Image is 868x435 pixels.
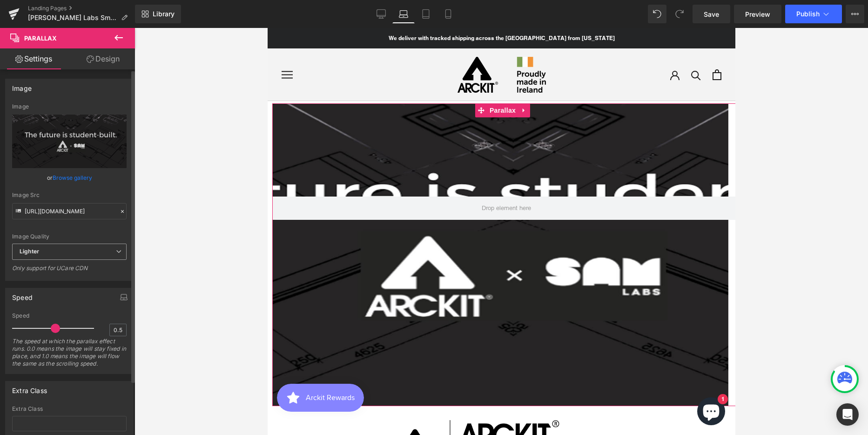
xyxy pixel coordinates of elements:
a: Mobile [437,5,459,23]
span: Preview [745,9,770,19]
a: Laptop [392,5,415,23]
input: Link [12,203,127,219]
div: The speed at which the parallax effect runs. 0.0 means the image will stay fixed in place, and 1.... [12,338,127,374]
div: Image [12,103,127,110]
span: Save [704,9,719,19]
a: Open cart [445,41,454,52]
a: Tablet [415,5,437,23]
span: [PERSON_NAME] Labs Smart Design Pack [28,14,117,21]
button: More [846,5,864,23]
span: Publish [796,10,820,18]
button: Undo [648,5,666,23]
img: Arckit-US [190,29,278,65]
span: Parallax [220,75,250,89]
a: Search [424,42,433,52]
span: Parallax [24,34,57,42]
span: Library [153,10,175,18]
b: Lighter [20,248,39,255]
div: or [12,173,127,183]
a: Desktop [370,5,392,23]
a: Landing Pages [28,5,135,12]
div: Image Quality [12,233,127,240]
div: Speed [12,288,33,301]
div: Open Intercom Messenger [836,403,859,426]
a: New Library [135,5,181,23]
button: Redo [670,5,689,23]
a: Browse gallery [53,170,92,186]
a: Preview [734,5,781,23]
inbox-online-store-chat: Shopify online store chat [427,369,460,400]
a: We deliver with tracked shipping across the [GEOGRAPHIC_DATA] from [US_STATE] [121,7,347,14]
a: Expand / Collapse [250,75,262,89]
div: Speed [12,313,127,319]
div: Extra Class [12,406,127,412]
a: Design [69,48,137,69]
iframe: Button to open loyalty program pop-up [9,356,96,384]
button: Publish [785,5,842,23]
div: Image [12,79,32,92]
button: Open navigation [14,43,25,51]
div: Extra Class [12,381,47,394]
div: Only support for UCare CDN [12,265,127,278]
div: Image Src [12,192,127,198]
